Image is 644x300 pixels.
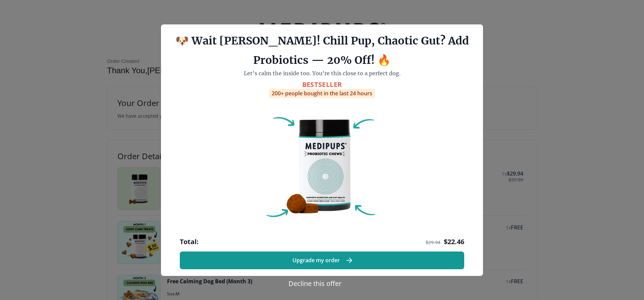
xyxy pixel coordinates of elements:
[180,237,199,246] span: Total:
[173,31,471,70] h1: 🐶 Wait [PERSON_NAME]! Chill Pup, Chaotic Gut? Add Probiotics — 20% Off! 🔥
[444,237,464,246] span: $ 22.46
[302,80,342,89] span: BestSeller
[244,70,400,77] span: Let’s calm the inside too. You’re this close to a perfect dog.
[255,98,389,232] img: Probiotic Dog Chews
[269,89,375,98] div: 200+ people bought in the last 24 hours
[292,257,340,264] span: Upgrade my order
[426,239,440,245] span: $ 29.94
[180,252,464,269] button: Upgrade my order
